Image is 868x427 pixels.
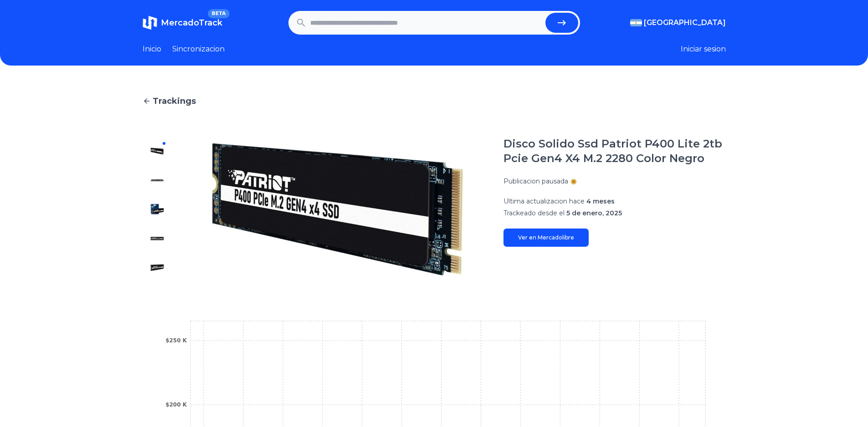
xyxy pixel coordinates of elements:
[165,402,187,408] tspan: $200 K
[161,18,222,28] span: MercadoTrack
[630,19,642,26] img: Argentina
[150,231,164,246] img: Disco Solido Ssd Patriot P400 Lite 2tb Pcie Gen4 X4 M.2 2280 Color Negro
[566,209,622,217] span: 5 de enero, 2025
[150,144,164,158] img: Disco Solido Ssd Patriot P400 Lite 2tb Pcie Gen4 X4 M.2 2280 Color Negro
[143,15,157,30] img: MercadoTrack
[172,44,225,55] a: Sincronizacion
[143,95,726,107] a: Trackings
[503,229,589,247] a: Ver en Mercadolibre
[165,337,187,344] tspan: $250 K
[586,197,615,205] span: 4 meses
[208,9,229,18] span: BETA
[153,95,196,107] span: Trackings
[503,197,585,205] span: Ultima actualizacion hace
[143,15,222,30] a: MercadoTrackBETA
[150,173,164,188] img: Disco Solido Ssd Patriot P400 Lite 2tb Pcie Gen4 X4 M.2 2280 Color Negro
[503,137,726,166] h1: Disco Solido Ssd Patriot P400 Lite 2tb Pcie Gen4 X4 M.2 2280 Color Negro
[150,202,164,217] img: Disco Solido Ssd Patriot P400 Lite 2tb Pcie Gen4 X4 M.2 2280 Color Negro
[681,44,726,55] button: Iniciar sesion
[503,177,568,186] p: Publicacion pausada
[150,260,164,275] img: Disco Solido Ssd Patriot P400 Lite 2tb Pcie Gen4 X4 M.2 2280 Color Negro
[190,137,485,282] img: Disco Solido Ssd Patriot P400 Lite 2tb Pcie Gen4 X4 M.2 2280 Color Negro
[630,17,726,28] button: [GEOGRAPHIC_DATA]
[143,44,161,55] a: Inicio
[503,209,565,217] span: Trackeado desde el
[644,17,726,28] span: [GEOGRAPHIC_DATA]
